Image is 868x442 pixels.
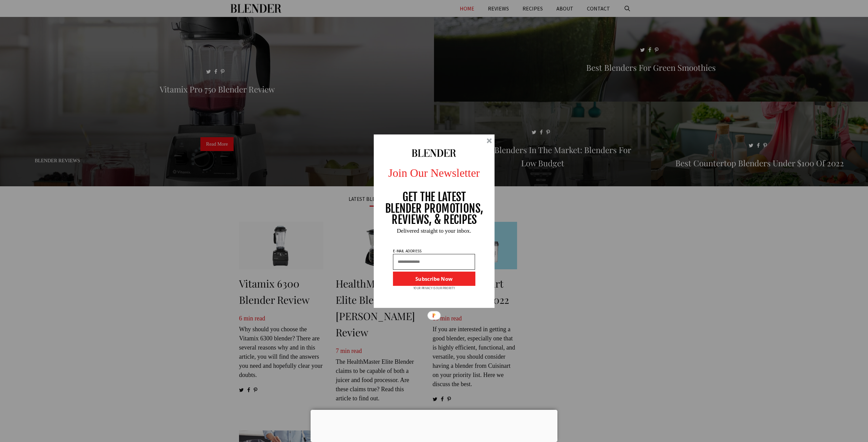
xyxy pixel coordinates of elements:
p: Join Our Newsletter [368,164,500,181]
p: Delivered straight to your inbox. [368,228,500,233]
iframe: Advertisement [311,410,557,440]
button: Subscribe Now [393,271,475,286]
p: YOUR PRIVACY IS OUR PRIORITY [413,286,455,290]
p: E-MAIL ADDRESS [392,249,422,253]
p: GET THE LATEST BLENDER PROMOTIONS, REVIEWS, & RECIPES [385,191,484,226]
